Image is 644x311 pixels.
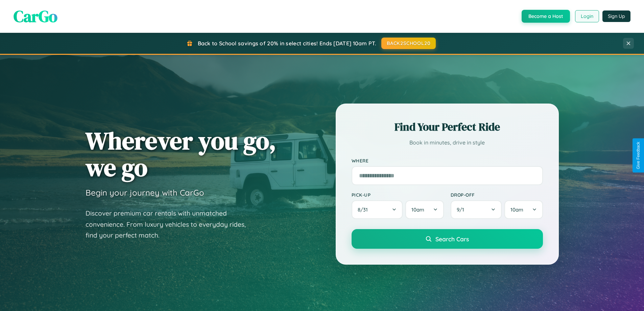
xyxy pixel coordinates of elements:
button: Search Cars [352,229,543,249]
button: BACK2SCHOOL20 [381,38,436,49]
button: Sign Up [602,10,630,22]
span: 10am [411,206,424,213]
p: Discover premium car rentals with unmatched convenience. From luxury vehicles to everyday rides, ... [86,208,255,241]
h1: Wherever you go, we go [86,127,276,181]
button: Login [575,10,599,22]
span: 10am [510,206,523,213]
span: Back to School savings of 20% in select cities! Ends [DATE] 10am PT. [198,40,376,47]
span: 9 / 1 [457,206,468,213]
span: Search Cars [435,235,469,243]
div: Give Feedback [636,142,641,169]
label: Drop-off [451,192,543,198]
h2: Find Your Perfect Ride [352,119,543,134]
span: CarGo [14,5,57,27]
button: 10am [405,200,444,219]
button: Become a Host [522,10,570,23]
button: 10am [504,200,543,219]
label: Where [352,158,543,163]
button: 9/1 [451,200,502,219]
button: 8/31 [352,200,403,219]
span: 8 / 31 [358,206,371,213]
h3: Begin your journey with CarGo [86,187,204,198]
p: Book in minutes, drive in style [352,138,543,148]
label: Pick-up [352,192,444,198]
